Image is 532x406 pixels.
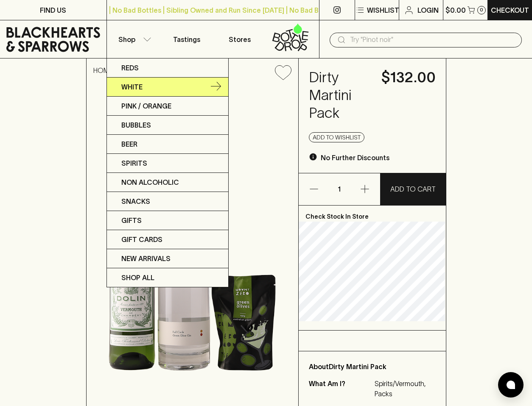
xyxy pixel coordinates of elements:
[121,196,150,206] p: Snacks
[121,234,162,245] p: Gift Cards
[121,101,171,111] p: Pink / Orange
[107,116,228,135] a: Bubbles
[121,273,154,283] p: SHOP ALL
[107,135,228,154] a: Beer
[107,249,228,268] a: New Arrivals
[107,154,228,173] a: Spirits
[507,381,515,389] img: bubble-icon
[121,82,143,92] p: White
[121,158,147,168] p: Spirits
[107,78,228,97] a: White
[107,268,228,287] a: SHOP ALL
[121,215,142,225] p: Gifts
[107,192,228,211] a: Snacks
[121,139,137,149] p: Beer
[107,230,228,249] a: Gift Cards
[107,173,228,192] a: Non Alcoholic
[121,120,151,130] p: Bubbles
[121,253,171,264] p: New Arrivals
[107,97,228,116] a: Pink / Orange
[107,58,228,78] a: Reds
[121,177,179,187] p: Non Alcoholic
[107,211,228,230] a: Gifts
[121,63,139,73] p: Reds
